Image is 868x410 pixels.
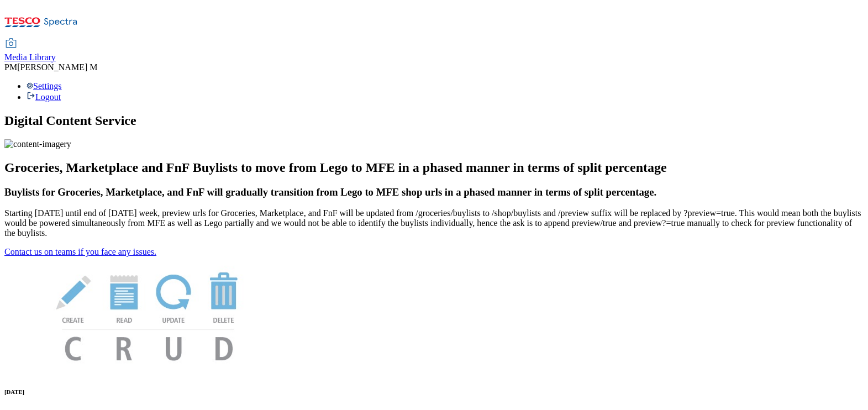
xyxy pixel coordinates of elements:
span: PM [4,62,17,72]
h2: Groceries, Marketplace and FnF Buylists to move from Lego to MFE in a phased manner in terms of s... [4,160,864,175]
a: Logout [27,92,61,102]
a: Contact us on teams if you face any issues. [4,247,156,256]
img: News Image [4,257,292,372]
a: Settings [27,81,62,91]
p: Starting [DATE] until end of [DATE] week, preview urls for Groceries, Marketplace, and FnF will b... [4,208,864,238]
span: Media Library [4,52,56,62]
h1: Digital Content Service [4,113,864,128]
h6: [DATE] [4,388,864,395]
a: Media Library [4,39,56,62]
h3: Buylists for Groceries, Marketplace, and FnF will gradually transition from Lego to MFE shop urls... [4,186,864,198]
img: content-imagery [4,139,71,149]
span: [PERSON_NAME] M [17,62,97,72]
